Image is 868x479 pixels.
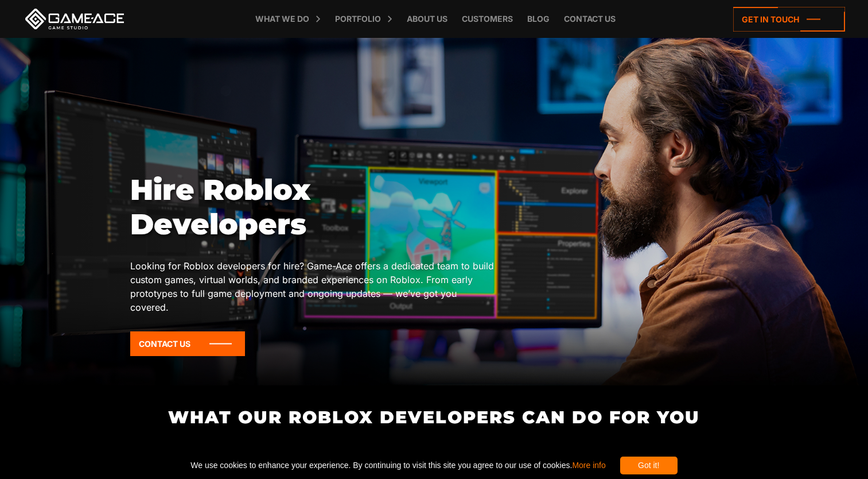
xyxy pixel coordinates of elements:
[129,408,739,427] h2: What Our Roblox Developers Can Do for You
[620,457,678,474] div: Got it!
[130,331,245,356] a: Contact Us
[190,457,605,474] span: We use cookies to enhance your experience. By continuing to visit this site you agree to our use ...
[130,173,495,242] h1: Hire Roblox Developers
[130,259,495,314] p: Looking for Roblox developers for hire? Game-Ace offers a dedicated team to build custom games, v...
[733,7,845,32] a: Get in touch
[572,461,605,470] a: More info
